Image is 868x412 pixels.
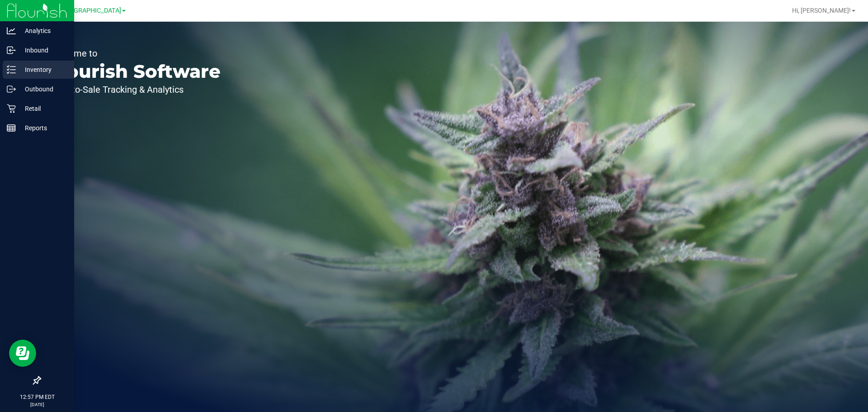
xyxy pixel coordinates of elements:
[7,85,16,94] inline-svg: Outbound
[49,49,221,58] p: Welcome to
[4,401,70,408] p: [DATE]
[16,45,70,56] p: Inbound
[9,340,36,367] iframe: Resource center
[7,26,16,35] inline-svg: Analytics
[49,85,221,94] p: Seed-to-Sale Tracking & Analytics
[792,7,851,14] span: Hi, [PERSON_NAME]!
[7,65,16,74] inline-svg: Inventory
[7,104,16,113] inline-svg: Retail
[16,103,70,114] p: Retail
[7,123,16,133] inline-svg: Reports
[49,62,221,81] p: Flourish Software
[16,25,70,36] p: Analytics
[16,123,70,133] p: Reports
[16,84,70,95] p: Outbound
[7,46,16,55] inline-svg: Inbound
[59,7,121,14] span: [GEOGRAPHIC_DATA]
[4,393,70,401] p: 12:57 PM EDT
[16,64,70,75] p: Inventory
